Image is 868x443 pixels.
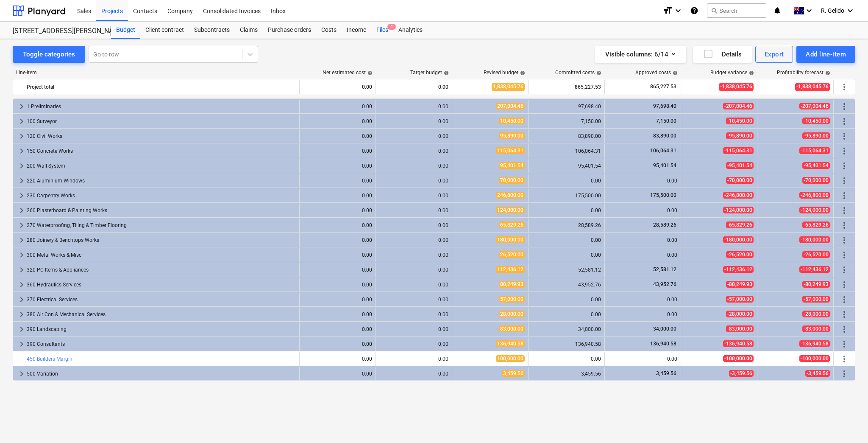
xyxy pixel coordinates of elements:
span: 10,450.00 [499,118,525,124]
span: -26,520.00 [726,251,754,258]
div: Visible columns : 6/14 [605,49,676,60]
button: Details [693,46,752,63]
div: 150 Concrete Works [27,144,296,158]
span: More actions [839,101,849,112]
span: help [671,70,678,76]
span: -100,000.00 [723,355,754,362]
div: 0.00 [379,178,448,184]
span: 34,000.00 [652,326,677,332]
div: Export [765,49,784,60]
div: Approved costs [635,70,678,76]
div: 0.00 [303,326,372,332]
span: -246,800.00 [799,192,830,199]
div: 0.00 [532,207,601,213]
div: 0.00 [532,237,601,243]
div: Line-item [13,70,300,76]
span: 112,436.12 [496,266,525,273]
div: 0.00 [379,207,448,213]
span: help [595,70,601,76]
span: 70,000.00 [499,177,525,184]
div: Revised budget [484,70,525,76]
span: help [442,70,449,76]
div: 0.00 [379,267,448,273]
div: 270 Waterproofing, Tiling & Timber Flooring [27,219,296,232]
div: 0.00 [532,297,601,303]
span: 124,000.00 [496,207,525,213]
span: keyboard_arrow_right [17,339,27,349]
span: keyboard_arrow_right [17,235,27,245]
div: 34,000.00 [532,326,601,332]
div: 390 Consultants [27,337,296,351]
div: 0.00 [532,356,601,362]
a: Client contract [140,22,189,39]
span: 100,000.00 [496,355,525,362]
span: -207,004.46 [723,103,754,109]
span: keyboard_arrow_right [17,220,27,230]
span: -65,829.26 [802,222,830,228]
div: 0.00 [303,193,372,199]
div: Add line-item [806,49,846,60]
div: 0.00 [608,207,677,213]
span: -124,000.00 [723,207,754,213]
div: 0.00 [379,356,448,362]
a: 450 Builders Margin [27,356,72,362]
div: 230 Carpentry Works [27,189,296,202]
span: -112,436.12 [723,266,754,273]
div: 120 Civil Works [27,129,296,143]
div: 0.00 [608,311,677,317]
div: 100 Surveyor [27,115,296,128]
span: 97,698.40 [652,103,677,109]
span: More actions [839,205,849,216]
span: -80,249.93 [802,281,830,288]
span: 95,890.00 [499,132,525,139]
div: 865,227.53 [532,80,601,94]
div: Details [703,49,742,60]
div: 0.00 [303,222,372,228]
i: Knowledge base [690,6,698,16]
span: -57,000.00 [802,296,830,303]
span: 1 [387,24,396,30]
span: -124,000.00 [799,207,830,213]
div: Profitability forecast [777,70,830,76]
span: More actions [839,294,849,305]
span: More actions [839,116,849,126]
span: 43,952.76 [652,281,677,287]
span: More actions [839,131,849,141]
span: More actions [839,161,849,171]
a: Purchase orders [263,22,316,39]
div: 0.00 [379,118,448,124]
span: More actions [839,354,849,364]
span: -57,000.00 [726,296,754,303]
div: Analytics [393,22,428,39]
span: keyboard_arrow_right [17,131,27,141]
div: 106,064.31 [532,148,601,154]
span: keyboard_arrow_right [17,250,27,260]
a: Claims [235,22,263,39]
div: 0.00 [303,297,372,303]
div: 0.00 [303,356,372,362]
div: 0.00 [379,297,448,303]
span: More actions [839,280,849,290]
span: 106,064.31 [649,148,677,154]
div: 0.00 [379,222,448,228]
span: keyboard_arrow_right [17,309,27,320]
div: 0.00 [303,282,372,288]
div: 0.00 [303,104,372,109]
div: 0.00 [608,297,677,303]
span: 180,000.00 [496,236,525,243]
div: 370 Electrical Services [27,293,296,306]
div: 0.00 [303,148,372,154]
span: search [711,7,718,14]
div: 320 PC Items & Appliances [27,263,296,277]
div: 0.00 [303,371,372,377]
span: -95,890.00 [802,132,830,139]
i: keyboard_arrow_down [845,6,855,16]
div: 95,401.54 [532,163,601,169]
span: 83,890.00 [652,133,677,139]
span: -207,004.46 [799,103,830,109]
div: 200 Wall System [27,159,296,173]
div: 0.00 [379,237,448,243]
div: 0.00 [379,311,448,317]
span: -136,940.58 [799,340,830,347]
